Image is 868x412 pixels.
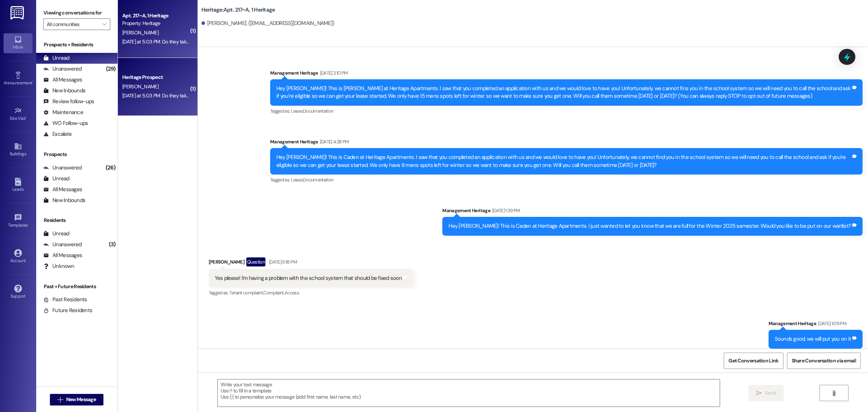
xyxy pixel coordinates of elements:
[43,98,94,105] div: Review follow-ups
[209,287,413,298] div: Tagged as:
[276,154,851,169] div: Hey [PERSON_NAME]! This is Caden at Heritage Apartments. I saw that you completed an application ...
[43,7,110,18] label: Viewing conversations for
[792,357,856,365] span: Share Conversation via email
[43,87,85,94] div: New Inbounds
[270,69,863,79] div: Management Heritage
[104,162,118,173] div: (26)
[442,207,863,217] div: Management Heritage
[43,262,74,270] div: Unknown
[448,222,851,230] div: Hey [PERSON_NAME]! This is Caden at Heritage Apartments. I just wanted to let you know that we ar...
[201,20,335,27] div: [PERSON_NAME]. ([EMAIL_ADDRESS][DOMAIN_NAME])
[246,257,265,266] div: Question
[36,283,118,290] div: Past + Future Residents
[291,177,303,183] span: Lease ,
[32,79,33,84] span: •
[831,390,837,396] i: 
[36,41,118,49] div: Prospects + Residents
[43,252,82,259] div: All Messages
[4,282,33,302] a: Support
[122,38,220,45] div: [DATE] at 5:03 PM: Do they take non students?
[43,109,83,116] div: Maintenance
[26,115,27,120] span: •
[775,335,851,343] div: Sounds good, we will put you on it
[749,385,784,401] button: Send
[107,239,118,250] div: (3)
[4,140,33,160] a: Buildings
[270,106,863,116] div: Tagged as:
[43,130,72,138] div: Escalate
[43,175,69,182] div: Unread
[43,307,92,314] div: Future Residents
[43,164,82,172] div: Unanswered
[209,257,413,269] div: [PERSON_NAME]
[318,69,348,77] div: [DATE] 2:10 PM
[43,296,87,303] div: Past Residents
[291,108,303,114] span: Lease ,
[787,353,861,369] button: Share Conversation via email
[4,105,33,124] a: Site Visit •
[10,6,25,20] img: ResiDesk Logo
[122,83,158,90] span: [PERSON_NAME]
[122,73,189,81] div: Heritage Prospect
[43,65,82,73] div: Unanswered
[318,138,349,146] div: [DATE] 4:28 PM
[58,397,63,403] i: 
[4,247,33,266] a: Account
[43,230,69,237] div: Unread
[303,177,333,183] span: Documentation
[215,274,402,282] div: Yes please! I'm having a problem with the school system that should be fixed soon
[4,33,33,53] a: Inbox
[303,108,333,114] span: Documentation
[816,320,846,327] div: [DATE] 1:09 PM
[102,21,106,27] i: 
[728,357,778,365] span: Get Conversation Link
[36,151,118,158] div: Prospects
[122,12,189,20] div: Apt. 217~A, 1 Heritage
[36,216,118,224] div: Residents
[122,29,158,36] span: [PERSON_NAME]
[104,63,118,75] div: (29)
[43,119,88,127] div: WO Follow-ups
[490,207,520,214] div: [DATE] 1:39 PM
[28,222,29,227] span: •
[285,290,299,296] span: Access
[4,211,33,231] a: Templates •
[267,258,297,266] div: [DATE] 6:18 PM
[229,290,263,296] span: Tenant complaint ,
[43,54,69,62] div: Unread
[43,186,82,193] div: All Messages
[201,6,275,14] b: Heritage: Apt. 217~A, 1 Heritage
[66,396,96,403] span: New Message
[43,241,82,248] div: Unanswered
[769,320,863,330] div: Management Heritage
[47,18,99,30] input: All communities
[724,353,783,369] button: Get Conversation Link
[50,394,103,405] button: New Message
[276,85,851,100] div: Hey [PERSON_NAME]! This is [PERSON_NAME] at Heritage Apartments. I saw that you completed an appl...
[270,138,863,148] div: Management Heritage
[43,76,82,84] div: All Messages
[43,197,85,204] div: New Inbounds
[263,290,285,296] span: Complaint ,
[122,20,189,27] div: Property: Heritage
[756,390,762,396] i: 
[270,175,863,185] div: Tagged as:
[4,176,33,195] a: Leads
[122,92,220,99] div: [DATE] at 5:03 PM: Do they take non students?
[765,389,776,397] span: Send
